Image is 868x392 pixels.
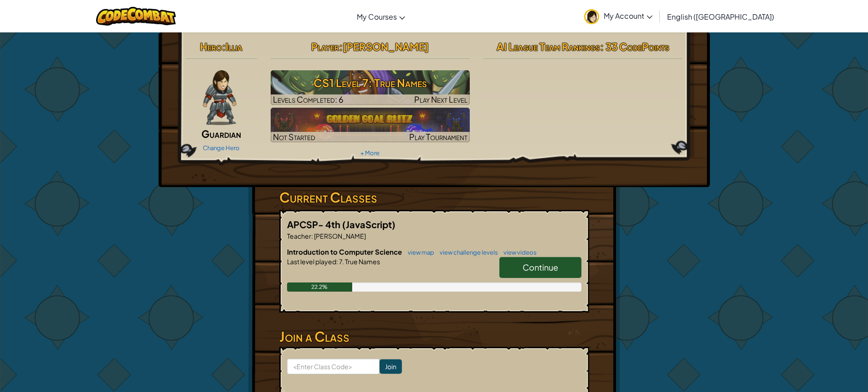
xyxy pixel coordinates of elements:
span: Illia [226,40,242,53]
span: Levels Completed: 6 [273,94,344,105]
span: Continue [523,262,558,272]
img: CS1 Level 7: True Names [271,70,470,105]
span: : [222,40,226,53]
a: Not StartedPlay Tournament [271,108,470,142]
span: [PERSON_NAME] [343,40,429,53]
span: Introduction to Computer Science [287,247,403,256]
div: 22.2% [287,282,352,292]
span: My Courses [357,12,397,21]
a: My Account [580,2,657,31]
h3: Current Classes [279,187,589,208]
a: view videos [499,249,537,256]
span: Teacher [287,232,311,240]
span: English ([GEOGRAPHIC_DATA]) [667,12,774,21]
span: : [336,257,338,266]
a: Change Hero [203,144,240,152]
span: Last level played [287,257,336,266]
span: : 33 CodePoints [600,40,669,53]
input: <Enter Class Code> [287,359,380,374]
a: view map [403,249,434,256]
span: Hero [200,40,222,53]
a: My Courses [352,4,410,29]
span: True Names [344,257,380,266]
span: APCSP- 4th [287,219,342,230]
span: : [339,40,343,53]
a: Play Next Level [271,70,470,105]
h3: CS1 Level 7: True Names [271,73,470,93]
img: avatar [584,9,599,24]
img: guardian-pose.png [203,70,236,125]
a: view challenge levels [435,249,498,256]
span: AI League Team Rankings [497,40,600,53]
span: Guardian [201,127,241,140]
span: Player [311,40,339,53]
span: [PERSON_NAME] [313,232,366,240]
span: Not Started [273,131,315,142]
img: Golden Goal [271,108,470,142]
span: 7. [338,257,344,266]
img: CodeCombat logo [96,7,176,26]
span: My Account [604,11,652,21]
a: + More [360,149,380,157]
span: Play Tournament [409,131,467,142]
span: : [311,232,313,240]
h3: Join a Class [279,326,589,347]
span: (JavaScript) [342,219,395,230]
span: Play Next Level [414,94,467,105]
input: Join [380,359,402,374]
a: English ([GEOGRAPHIC_DATA]) [663,4,779,29]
